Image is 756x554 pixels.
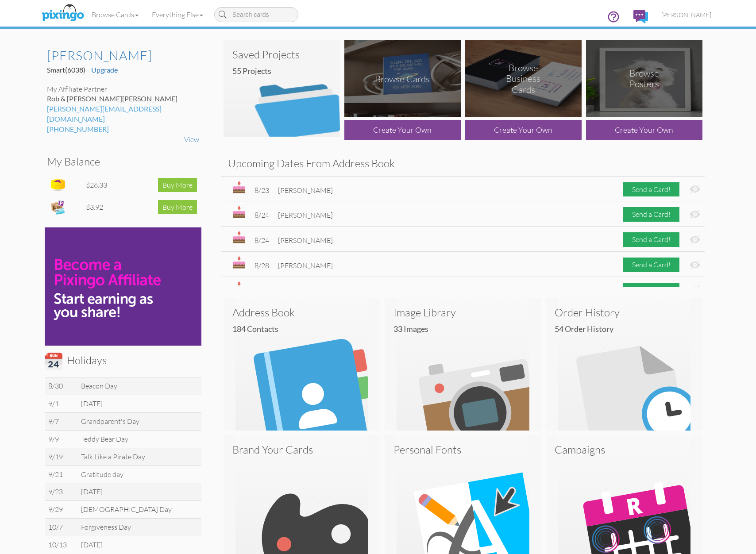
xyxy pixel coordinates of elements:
[45,466,77,483] td: 9/21
[45,448,77,466] td: 9/19
[214,7,298,22] input: Search cards
[232,256,246,269] img: bday.svg
[47,49,199,63] a: [PERSON_NAME]
[586,40,702,117] img: browse-posters.png
[158,200,197,215] div: Buy More
[122,94,177,103] span: [PERSON_NAME]
[661,11,711,19] span: [PERSON_NAME]
[45,353,195,370] h3: Holidays
[77,466,201,483] td: Gratitude day
[47,65,85,74] span: Smart
[255,235,269,246] div: 8/24
[690,285,700,295] img: eye-ban.svg
[145,4,210,26] a: Everything Else
[77,377,201,395] td: Beacon Day
[690,260,700,269] img: eye-ban.svg
[393,444,532,455] h3: Personal Fonts
[228,158,698,169] h3: Upcoming Dates From Address Book
[47,94,199,104] div: Rob & [PERSON_NAME]
[278,286,333,295] span: [PERSON_NAME]
[344,120,461,140] div: Create Your Own
[45,395,77,413] td: 9/1
[47,104,199,124] div: [PERSON_NAME][EMAIL_ADDRESS][DOMAIN_NAME]
[158,178,197,192] div: Buy More
[232,281,246,294] img: bday.svg
[45,412,77,430] td: 9/7
[77,519,201,536] td: Forgiveness Day
[232,67,338,76] h4: 55 Projects
[184,135,199,144] a: View
[47,65,87,74] a: Smart(6038)
[690,235,700,244] img: eye-ban.svg
[47,156,193,167] h3: My Balance
[47,124,199,135] div: [PHONE_NUMBER]
[77,395,201,413] td: [DATE]
[232,49,331,60] h3: Saved Projects
[232,325,378,334] h4: 184 Contacts
[45,501,77,519] td: 9/29
[555,444,694,455] h3: Campaigns
[385,298,541,431] img: image-library.svg
[255,286,269,296] div: 8/30
[77,448,201,466] td: Talk Like a Pirate Day
[45,377,77,395] td: 8/30
[278,236,333,245] span: [PERSON_NAME]
[255,210,269,220] div: 8/24
[45,536,77,553] td: 10/13
[623,232,679,247] div: Send a Card!
[91,65,118,74] a: Upgrade
[278,211,333,219] span: [PERSON_NAME]
[615,68,674,90] div: Browse Posters
[224,298,380,431] img: address-book.svg
[47,49,190,63] h2: [PERSON_NAME]
[623,207,679,222] div: Send a Card!
[224,40,340,137] img: saved-projects2.png
[45,227,201,346] img: upgrade_affiliate-100.jpg
[375,73,430,84] div: Browse Cards
[586,120,702,140] div: Create Your Own
[255,261,269,271] div: 8/28
[45,483,77,501] td: 9/23
[633,10,648,23] img: comments.svg
[232,181,246,193] img: bday.svg
[623,283,679,297] div: Send a Card!
[85,4,145,26] a: Browse Cards
[77,483,201,501] td: [DATE]
[77,501,201,519] td: [DEMOGRAPHIC_DATA] Day
[278,186,333,195] span: [PERSON_NAME]
[690,185,700,194] img: eye-ban.svg
[393,307,532,318] h3: Image Library
[393,325,539,334] h4: 33 images
[278,261,333,270] span: [PERSON_NAME]
[555,307,694,318] h3: Order History
[555,325,700,334] h4: 54 Order History
[255,185,269,196] div: 8/23
[65,65,85,74] span: (6038)
[465,120,582,140] div: Create Your Own
[232,444,371,455] h3: Brand Your Cards
[623,258,679,272] div: Send a Card!
[77,430,201,448] td: Teddy Bear Day
[39,2,86,24] img: pixingo logo
[690,210,700,219] img: eye-ban.svg
[77,536,201,553] td: [DATE]
[77,412,201,430] td: Grandparent's Day
[49,176,67,194] img: points-icon.png
[546,298,702,431] img: order-history.svg
[655,4,718,26] a: [PERSON_NAME]
[494,62,553,95] div: Browse Business Cards
[623,182,679,197] div: Send a Card!
[232,307,371,318] h3: Address Book
[45,519,77,536] td: 10/7
[465,40,582,117] img: browse-business-cards.png
[344,40,461,117] img: browse-cards.png
[84,174,127,196] td: $26.33
[49,198,67,216] img: expense-icon.png
[45,430,77,448] td: 9/9
[47,84,199,94] div: My Affiliate Partner
[232,231,246,243] img: bday.svg
[45,353,62,370] img: calendar.svg
[84,196,127,218] td: $3.92
[232,206,246,218] img: bday.svg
